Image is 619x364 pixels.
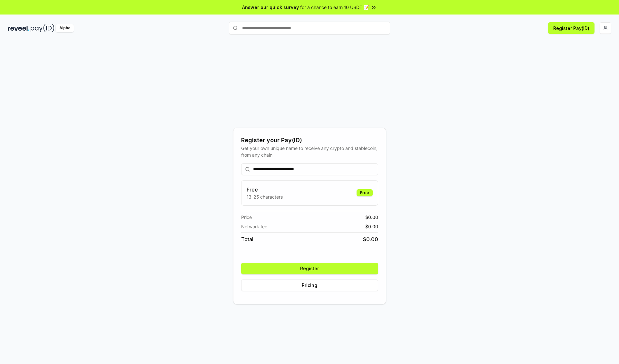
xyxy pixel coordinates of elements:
[241,263,378,274] button: Register
[241,235,253,243] span: Total
[363,235,378,243] span: $ 0.00
[56,24,74,32] div: Alpha
[241,136,378,145] div: Register your Pay(ID)
[241,145,378,158] div: Get your own unique name to receive any crypto and stablecoin, from any chain
[365,214,378,221] span: $ 0.00
[31,24,54,32] img: pay_id
[8,24,29,32] img: reveel_dark
[247,186,283,193] h3: Free
[300,4,369,11] span: for a chance to earn 10 USDT 📝
[247,193,283,200] p: 13-25 characters
[241,214,252,221] span: Price
[365,223,378,230] span: $ 0.00
[242,4,299,11] span: Answer our quick survey
[241,223,267,230] span: Network fee
[241,280,378,291] button: Pricing
[548,22,594,34] button: Register Pay(ID)
[357,189,373,196] div: Free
